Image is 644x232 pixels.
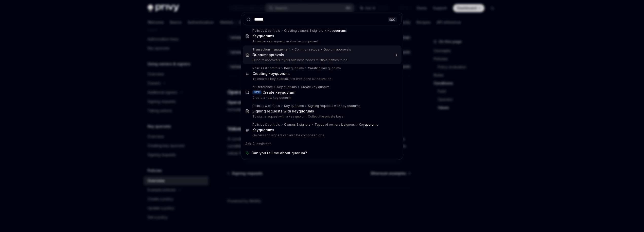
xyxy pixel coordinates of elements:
[275,71,288,76] b: quorum
[284,66,304,70] div: Key quorums
[252,114,391,119] p: To sign a request with a key quorum: Collect the private keys
[252,34,274,38] div: Key s
[259,128,272,132] b: quorum
[294,47,319,52] div: Common setups
[282,90,295,94] b: quorum
[301,85,329,89] div: Create key quorum
[252,128,274,132] div: Key s
[252,66,280,70] div: Policies & controls
[284,123,310,127] div: Owners & signers
[252,53,266,57] b: Quorum
[323,47,351,52] div: Quorum approvals
[251,151,307,156] span: Can you tell me about quorum?
[388,17,397,22] div: ESC
[252,109,314,113] div: Signing requests with key s
[259,34,272,38] b: quorum
[315,123,355,127] div: Types of owners & signers
[252,96,391,100] p: Create a new key quorum.
[252,133,391,137] p: Owners and signers can also be composed of a
[308,104,360,108] div: Signing requests with key quorums
[252,53,284,57] div: approvals
[327,29,347,33] div: Key s
[299,109,312,113] b: quorum
[252,90,262,94] div: POST
[252,77,391,81] p: To create a key quorum, first create the authorization
[252,58,391,62] p: Quorum approvals If your business needs multiple parties to be
[284,104,304,108] div: Key quorums
[277,85,297,89] div: Key quorums
[252,85,273,89] div: API reference
[252,104,280,108] div: Policies & controls
[252,39,391,43] p: An owner or a signer can also be composed
[252,123,280,127] div: Policies & controls
[308,66,341,70] div: Creating key quorums
[359,123,378,127] div: Key s
[284,29,323,33] div: Creating owners & signers
[252,47,290,52] div: Transaction management
[263,90,295,95] div: Create key
[365,123,376,126] b: quorum
[243,139,402,148] div: Ask AI assistant
[252,71,290,76] div: Creating key s
[252,29,280,33] div: Policies & controls
[333,29,345,32] b: quorum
